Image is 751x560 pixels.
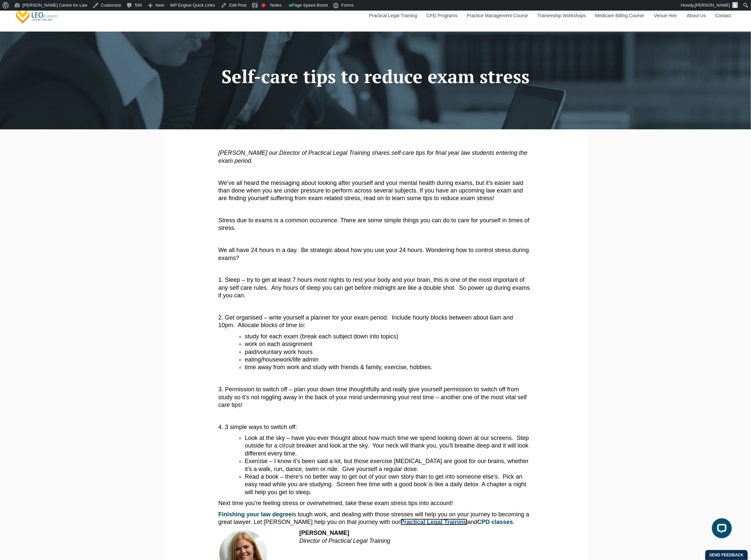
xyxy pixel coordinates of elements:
em: [PERSON_NAME] our Director of Practical Legal Training shares self-care tips for final year law s... [218,150,528,164]
li: paid/voluntary work hours [245,348,533,356]
li: eating/housework/life admin [245,356,533,364]
li: Exercise – I know it’s been said a lot, but those exercise [MEDICAL_DATA] are good for our brains... [245,457,533,473]
p: Stress due to exams is a common occurence. There are some simple things you can do to care for yo... [218,217,533,232]
div: Focus keyphrase not set [261,3,265,7]
em: Director of Practical Legal Training [300,538,391,544]
a: CPD Programs [421,1,462,30]
span: [PERSON_NAME] [695,3,730,8]
p: 1. Sleep – try to get at least 7 hours most nights to rest your body and your brain, this is one ... [218,276,533,299]
a: Traineeship Workshops [533,1,590,30]
p: 2. Get organised – write yourself a planner for your exam period. Include hourly blocks between a... [218,314,533,329]
a: Venue Hire [649,1,682,30]
iframe: LiveChat chat widget [707,516,734,543]
p: We’ve all heard the messaging about looking after yourself and your mental health during exams, b... [218,179,533,202]
li: time away from work and study with friends & family, exercise, hobbies. [245,364,533,371]
strong: [PERSON_NAME] [300,530,350,536]
p: 3. Permission to switch off – plan your down time thoughtfully and really give yourself permissio... [218,386,533,409]
a: Practical Legal Training [400,519,467,525]
p: Next time you’re feeling stress or overwhelmed, take these exam stress tips into account! [218,499,533,507]
a: Practical Legal Training [364,1,422,30]
p: 4. 3 simple ways to switch off: [218,423,533,431]
a: [PERSON_NAME] Centre for Law [15,5,59,24]
a: Medicare Billing Course [590,1,649,30]
a: Practice Management Course [462,1,533,30]
p: We all have 24 hours in a day. Be strategic about how you use your 24 hours. Wondering how to con... [218,246,533,262]
a: Finishing your law degree [218,511,292,518]
p: is tough work, and dealing with those stresses will help you on your journey to becoming a great ... [218,511,533,526]
li: study for each exam (break each subject down into topics) [245,333,533,340]
a: Contact [710,1,736,30]
a: CPD classes [477,519,513,525]
h1: Self-care tips to reduce exam stress [169,66,583,87]
li: work on each assignment [245,340,533,348]
li: Look at the sky – have you ever thought about how much time we spend looking down at our screens.... [245,434,533,457]
a: About Us [682,1,710,30]
li: Read a book – there’s no better way to get out of your own story than to get into someone else’s.... [245,473,533,496]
